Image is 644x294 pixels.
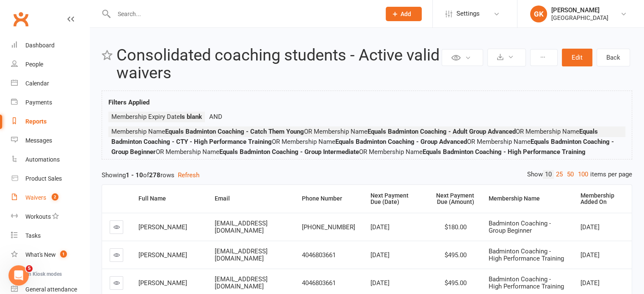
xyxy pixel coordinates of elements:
[597,49,630,66] a: Back
[11,36,89,55] a: Dashboard
[138,223,187,231] span: [PERSON_NAME]
[11,131,89,150] a: Messages
[11,169,89,188] a: Product Sales
[138,279,187,287] span: [PERSON_NAME]
[445,251,467,259] span: $495.00
[565,170,576,179] a: 50
[180,113,202,121] strong: Is blank
[25,232,41,239] div: Tasks
[580,251,600,259] span: [DATE]
[10,8,31,30] a: Clubworx
[25,61,43,68] div: People
[386,7,422,21] button: Add
[165,128,304,135] strong: Equals Badminton Coaching - Catch Them Young
[25,213,51,220] div: Workouts
[116,47,439,82] h2: Consolidated coaching students - Active valid waivers
[445,223,467,231] span: $180.00
[25,99,52,106] div: Payments
[11,188,89,207] a: Waivers 2
[126,171,143,179] strong: 1 - 10
[25,286,77,293] div: General attendance
[527,170,632,179] div: Show items per page
[11,112,89,131] a: Reports
[302,195,356,202] div: Phone Number
[25,42,55,49] div: Dashboard
[370,251,390,259] span: [DATE]
[215,195,287,202] div: Email
[370,192,412,206] div: Next Payment Due (Date)
[111,8,375,20] input: Search...
[302,279,336,287] span: 4046803661
[11,55,89,74] a: People
[302,251,336,259] span: 4046803661
[370,223,390,231] span: [DATE]
[543,170,554,179] a: 10
[102,170,632,180] div: Showing of rows
[149,171,160,179] strong: 278
[60,250,67,258] span: 1
[580,192,625,206] div: Membership Added On
[111,138,614,156] span: OR Membership Name
[156,148,359,156] span: OR Membership Name
[25,80,49,87] div: Calendar
[562,49,592,66] button: Edit
[219,148,359,156] strong: Equals Badminton Coaching - Group Intermediate
[445,279,467,287] span: $495.00
[11,245,89,264] a: What's New1
[530,5,547,22] div: GK
[8,265,29,286] iframe: Intercom live chat
[304,128,516,135] span: OR Membership Name
[111,113,202,121] span: Membership Expiry Date
[138,195,200,202] div: Full Name
[359,148,586,156] span: OR Membership Name
[11,226,89,245] a: Tasks
[11,150,89,169] a: Automations
[551,6,608,14] div: [PERSON_NAME]
[108,99,149,106] strong: Filters Applied
[215,220,268,234] span: [EMAIL_ADDRESS][DOMAIN_NAME]
[401,11,411,17] span: Add
[215,247,268,262] span: [EMAIL_ADDRESS][DOMAIN_NAME]
[576,170,590,179] a: 100
[25,137,52,144] div: Messages
[426,192,474,206] div: Next Payment Due (Amount)
[25,194,46,201] div: Waivers
[489,220,551,234] span: Badminton Coaching - Group Beginner
[335,138,467,146] strong: Equals Badminton Coaching - Group Advanced
[11,74,89,93] a: Calendar
[111,138,614,156] strong: Equals Badminton Coaching - Group Beginner
[456,4,480,23] span: Settings
[580,279,600,287] span: [DATE]
[554,170,565,179] a: 25
[489,195,566,202] div: Membership Name
[423,148,586,156] strong: Equals Badminton Coaching - High Performance Training
[25,175,62,182] div: Product Sales
[302,223,355,231] span: [PHONE_NUMBER]
[368,128,516,135] strong: Equals Badminton Coaching - Adult Group Advanced
[580,223,600,231] span: [DATE]
[370,279,390,287] span: [DATE]
[26,265,33,272] span: 5
[25,118,47,125] div: Reports
[215,275,268,290] span: [EMAIL_ADDRESS][DOMAIN_NAME]
[551,14,608,22] div: [GEOGRAPHIC_DATA]
[489,247,564,262] span: Badminton Coaching - High Performance Training
[25,156,60,163] div: Automations
[489,275,564,290] span: Badminton Coaching - High Performance Training
[52,193,58,201] span: 2
[25,251,56,258] div: What's New
[111,128,304,135] span: Membership Name
[138,251,187,259] span: [PERSON_NAME]
[272,138,467,146] span: OR Membership Name
[11,93,89,112] a: Payments
[111,128,598,146] strong: Equals Badminton Coaching - CTY - High Performance Training
[111,128,598,146] span: OR Membership Name
[178,170,199,180] button: Refresh
[11,207,89,226] a: Workouts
